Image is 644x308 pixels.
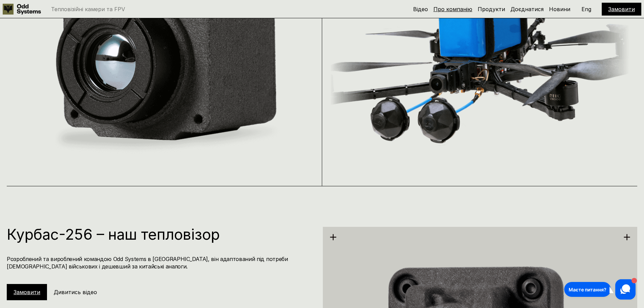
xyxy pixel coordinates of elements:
[510,6,544,13] a: Доєднатися
[581,6,591,12] p: Eng
[563,278,637,301] iframe: HelpCrunch
[51,6,125,12] p: Тепловізійні камери та FPV
[413,6,428,13] a: Відео
[7,255,315,270] h4: Розроблений та вироблений командою Odd Systems в [GEOGRAPHIC_DATA], він адаптований під потреби [...
[608,6,635,13] a: Замовити
[549,6,570,13] a: Новини
[54,288,97,296] h5: Дивитись відео
[478,6,505,13] a: Продукти
[7,227,315,242] h1: Курбас-256 – наш тепловізор
[433,6,472,13] a: Про компанію
[14,289,40,295] a: Замовити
